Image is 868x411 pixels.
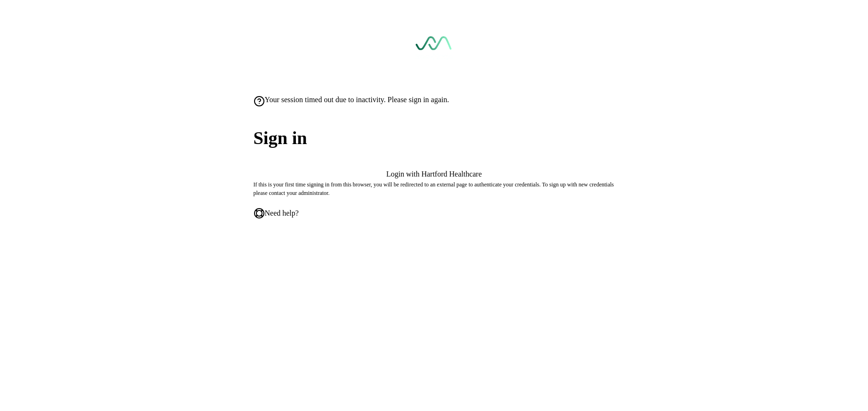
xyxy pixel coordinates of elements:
[415,36,453,59] img: See-Mode Logo
[254,170,615,178] button: Login with Hartford Healthcare
[254,181,614,196] span: If this is your first time signing in from this browser, you will be redirected to an external pa...
[265,96,449,104] span: Your session timed out due to inactivity. Please sign in again.
[254,208,299,219] a: Need help?
[415,36,453,59] a: Go to sign in
[254,125,615,152] span: Sign in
